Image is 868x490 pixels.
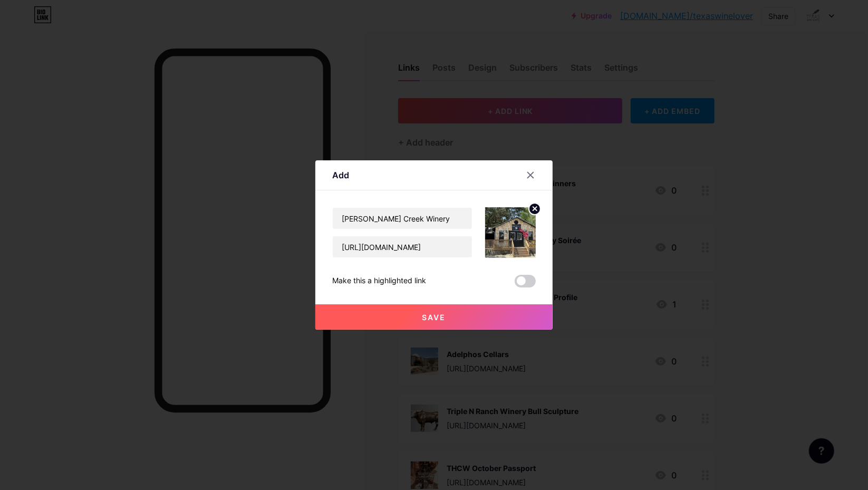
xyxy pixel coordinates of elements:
[333,208,472,229] input: Title
[422,313,446,322] span: Save
[333,236,472,257] input: URL
[332,275,426,287] div: Make this a highlighted link
[485,207,536,258] img: link_thumbnail
[332,169,349,181] div: Add
[315,304,553,330] button: Save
